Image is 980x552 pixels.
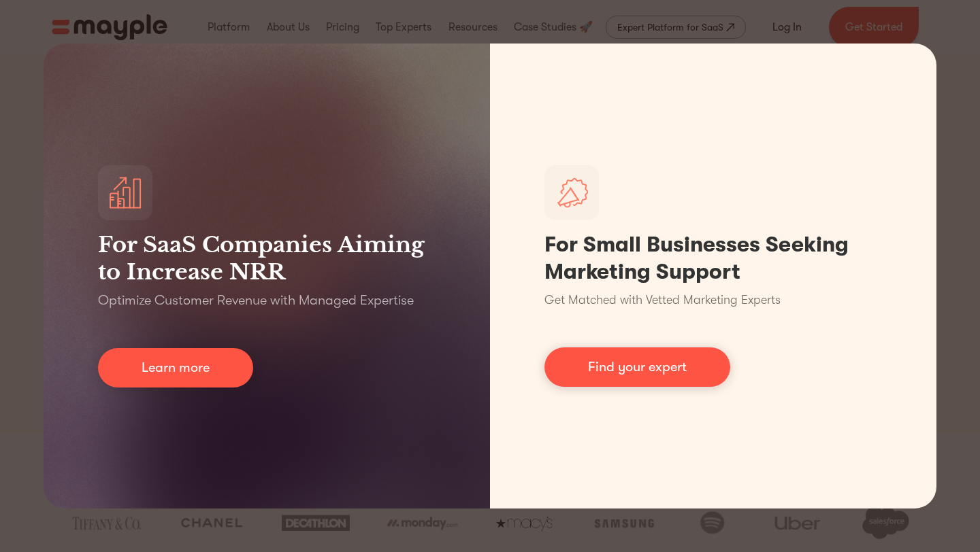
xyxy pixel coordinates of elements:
h3: For SaaS Companies Aiming to Increase NRR [98,231,436,286]
h1: For Small Businesses Seeking Marketing Support [544,231,882,286]
a: Find your expert [544,347,730,387]
p: Optimize Customer Revenue with Managed Expertise [98,291,414,310]
a: Learn more [98,348,253,387]
p: Get Matched with Vetted Marketing Experts [544,291,781,309]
